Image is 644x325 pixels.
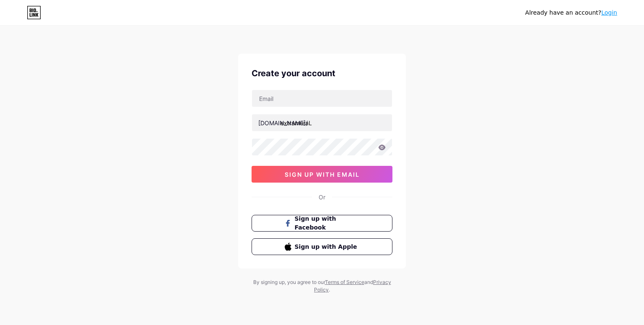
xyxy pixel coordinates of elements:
[525,8,617,17] div: Already have an account?
[251,279,393,294] div: By signing up, you agree to our and .
[258,119,308,127] div: [DOMAIN_NAME]/
[252,166,392,183] button: sign up with email
[252,90,392,107] input: Email
[252,67,392,80] div: Create your account
[252,114,392,131] input: username
[252,238,392,255] button: Sign up with Apple
[319,193,325,201] div: Or
[295,242,360,251] span: Sign up with Apple
[325,279,364,285] a: Terms of Service
[295,214,360,232] span: Sign up with Facebook
[285,171,360,178] span: sign up with email
[252,215,392,232] button: Sign up with Facebook
[601,9,617,16] a: Login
